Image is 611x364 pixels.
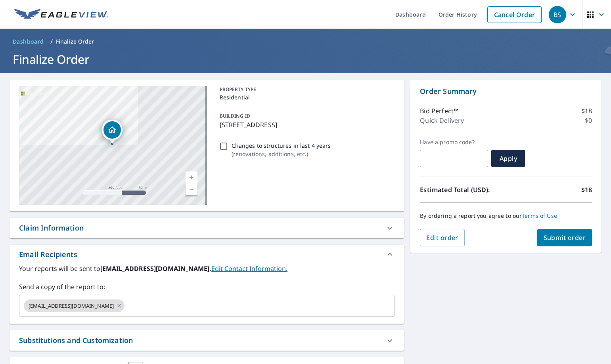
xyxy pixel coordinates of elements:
[24,302,119,310] span: [EMAIL_ADDRESS][DOMAIN_NAME]
[56,38,94,46] p: Finalize Order
[487,6,542,23] a: Cancel Order
[19,335,133,346] div: Substitutions and Customization
[14,9,108,21] img: EV Logo
[13,38,44,46] span: Dashboard
[420,139,488,146] label: Have a promo code?
[10,330,404,351] div: Substitutions and Customization
[232,141,331,150] p: Changes to structures in last 4 years
[100,264,211,273] b: [EMAIL_ADDRESS][DOMAIN_NAME].
[420,212,592,219] p: By ordering a report you agree to our
[420,86,592,97] p: Order Summary
[549,6,566,23] div: BS
[537,229,592,246] button: Submit order
[220,93,392,101] p: Residential
[186,183,197,195] a: Current Level 17, Zoom Out
[24,299,124,312] div: [EMAIL_ADDRESS][DOMAIN_NAME]
[50,37,53,46] li: /
[544,233,586,242] span: Submit order
[220,86,392,93] p: PROPERTY TYPE
[232,150,331,158] p: ( renovations, additions, etc. )
[581,106,592,116] p: $18
[10,245,404,264] div: Email Recipients
[491,150,525,167] button: Apply
[186,172,197,183] a: Current Level 17, Zoom In
[426,233,458,242] span: Edit order
[10,35,47,48] a: Dashboard
[498,154,519,163] span: Apply
[10,218,404,238] div: Claim Information
[19,282,395,292] label: Send a copy of the report to:
[420,229,465,246] button: Edit order
[420,185,506,194] p: Estimated Total (USD):
[19,223,84,233] div: Claim Information
[19,249,77,260] div: Email Recipients
[102,120,123,144] div: Dropped pin, building 1, Residential property, 25203 45th Ave S Kent, WA 98032
[10,51,601,67] h1: Finalize Order
[420,116,464,125] p: Quick Delivery
[10,35,601,48] nav: breadcrumb
[581,185,592,194] p: $18
[585,116,592,125] p: $0
[522,212,557,219] a: Terms of Use
[211,264,287,273] a: EditContactInfo
[220,112,250,119] p: BUILDING ID
[19,264,395,273] label: Your reports will be sent to
[220,120,392,130] p: [STREET_ADDRESS]
[420,106,458,116] p: Bid Perfect™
